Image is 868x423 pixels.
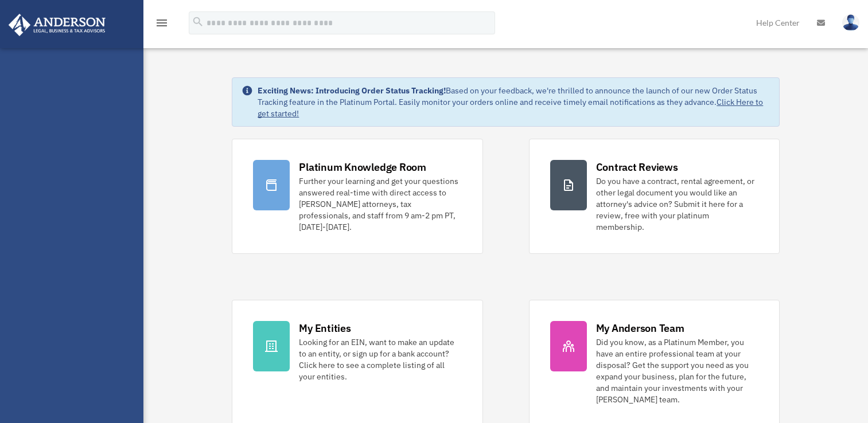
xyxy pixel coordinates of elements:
a: Platinum Knowledge Room Further your learning and get your questions answered real-time with dire... [232,139,482,254]
a: menu [155,20,169,30]
strong: Exciting News: Introducing Order Status Tracking! [258,85,446,96]
a: Click Here to get started! [258,97,763,119]
div: Platinum Knowledge Room [299,160,426,174]
div: My Anderson Team [596,321,684,335]
div: Contract Reviews [596,160,678,174]
img: Anderson Advisors Platinum Portal [5,14,109,36]
div: Looking for an EIN, want to make an update to an entity, or sign up for a bank account? Click her... [299,336,461,382]
div: My Entities [299,321,351,335]
div: Do you have a contract, rental agreement, or other legal document you would like an attorney's ad... [596,175,758,233]
div: Further your learning and get your questions answered real-time with direct access to [PERSON_NAM... [299,175,461,233]
i: search [192,15,204,28]
a: Contract Reviews Do you have a contract, rental agreement, or other legal document you would like... [529,139,780,254]
i: menu [155,16,169,30]
div: Did you know, as a Platinum Member, you have an entire professional team at your disposal? Get th... [596,336,758,405]
div: Based on your feedback, we're thrilled to announce the launch of our new Order Status Tracking fe... [258,85,769,119]
img: User Pic [842,14,859,31]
